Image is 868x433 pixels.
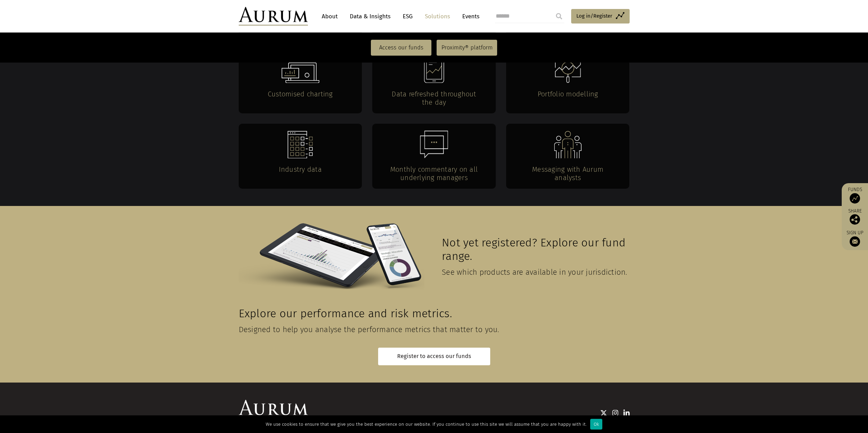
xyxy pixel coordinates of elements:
a: Funds [845,187,865,204]
a: Proximity® platform [437,40,497,56]
img: Access Funds [850,193,860,204]
a: Register to access our funds [378,348,490,365]
h4: Monthly commentary on all underlying managers [386,165,482,182]
div: Ok [590,419,602,430]
div: Share [845,209,865,225]
img: Sign up to our newsletter [850,236,860,247]
img: Aurum [239,7,308,26]
h4: Data refreshed throughout the day [386,90,482,106]
a: About [318,10,341,23]
span: Designed to help you analyse the performance metrics that matter to you. [239,325,499,334]
h4: Messaging with Aurum analysts [520,165,616,182]
a: Access our funds [371,40,431,56]
h4: Customised charting [253,90,348,98]
span: Log in/Register [576,12,612,20]
img: Linkedin icon [623,410,630,416]
a: Events [459,10,479,23]
a: Log in/Register [571,9,630,23]
h4: Portfolio modelling [520,90,616,98]
img: Aurum Logo [239,400,308,418]
span: Not yet registered? Explore our fund range. [442,236,625,263]
a: Solutions [421,10,454,23]
img: Instagram icon [612,410,619,416]
a: ESG [399,10,416,23]
img: Share this post [850,214,860,225]
a: Sign up [845,230,865,247]
a: Data & Insights [346,10,394,23]
img: Twitter icon [600,410,607,416]
span: Explore our performance and risk metrics. [239,307,452,320]
span: See which products are available in your jurisdiction. [442,267,627,277]
input: Submit [552,9,566,23]
h4: Industry data [253,165,348,173]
